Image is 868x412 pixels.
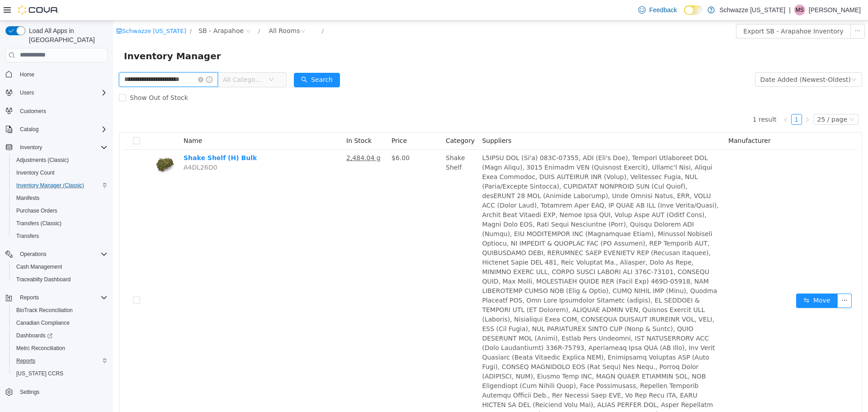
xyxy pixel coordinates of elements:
[615,116,658,123] span: Manufacturer
[13,167,58,178] a: Inventory Count
[9,342,111,355] button: Metrc Reconciliation
[13,343,108,354] span: Metrc Reconciliation
[13,73,79,81] span: Show Out of Stock
[85,5,131,15] span: SB - Arapahoe
[692,96,697,102] i: icon: right
[16,182,84,189] span: Inventory Manager (Classic)
[13,205,61,216] a: Purchase Orders
[13,231,108,242] span: Transfers
[13,330,108,341] span: Dashboards
[41,133,63,155] img: Shake Shelf (H) Bulk hero shot
[85,56,90,62] i: icon: close-circle
[3,7,73,14] a: icon: shopSchwazze [US_STATE]
[9,166,111,179] button: Inventory Count
[789,5,791,15] p: |
[13,205,108,216] span: Purchase Orders
[20,71,34,78] span: Home
[16,124,42,135] button: Catalog
[25,26,108,44] span: Load All Apps in [GEOGRAPHIC_DATA]
[16,386,108,398] span: Settings
[649,5,677,14] span: Feedback
[684,5,703,15] input: Dark Mode
[20,388,39,396] span: Settings
[13,317,73,328] a: Canadian Compliance
[9,317,111,329] button: Canadian Compliance
[9,367,111,380] button: [US_STATE] CCRS
[13,343,69,354] a: Metrc Reconciliation
[809,5,861,15] p: [PERSON_NAME]
[13,355,39,366] a: Reports
[3,7,9,13] i: icon: shop
[20,294,39,301] span: Reports
[16,220,61,227] span: Transfers (Classic)
[13,180,108,191] span: Inventory Manager (Classic)
[2,141,111,154] button: Inventory
[13,180,88,191] a: Inventory Manager (Classic)
[16,69,38,80] a: Home
[16,169,55,176] span: Inventory Count
[13,317,108,328] span: Canadian Compliance
[16,156,69,164] span: Adjustments (Classic)
[640,93,664,104] li: 1 result
[16,106,50,117] a: Customers
[16,370,63,377] span: [US_STATE] CCRS
[278,116,294,123] span: Price
[16,387,43,398] a: Settings
[623,3,737,18] button: Export SB - Arapahoe Inventory
[2,86,111,99] button: Users
[13,193,108,204] span: Manifests
[20,144,42,151] span: Inventory
[369,116,398,123] span: Suppliers
[2,248,111,260] button: Operations
[667,93,678,104] li: Previous Page
[16,87,38,98] button: Users
[16,142,46,153] button: Inventory
[233,116,259,123] span: In Stock
[16,292,42,303] button: Reports
[13,218,65,229] a: Transfers (Classic)
[208,7,210,14] span: /
[2,385,111,398] button: Settings
[278,133,297,141] span: $6.00
[9,192,111,204] button: Manifests
[181,52,227,66] button: icon: searchSearch
[13,193,43,204] a: Manifests
[683,273,725,287] button: icon: swapMove
[20,126,38,133] span: Catalog
[796,5,804,15] span: MS
[9,304,111,317] button: BioTrack Reconciliation
[16,263,62,270] span: Cash Management
[20,251,47,258] span: Operations
[13,368,108,379] span: Washington CCRS
[794,5,805,15] div: Marcus Schulke
[9,204,111,217] button: Purchase Orders
[13,261,108,272] span: Cash Management
[9,154,111,166] button: Adjustments (Classic)
[704,94,734,104] div: 25 / page
[16,357,35,365] span: Reports
[738,56,744,62] i: icon: down
[16,232,39,240] span: Transfers
[77,7,79,14] span: /
[11,28,113,43] span: Inventory Manager
[16,87,108,98] span: Users
[724,273,739,287] button: icon: ellipsis
[13,155,72,166] a: Adjustments (Classic)
[736,96,741,102] i: icon: down
[233,133,268,141] u: 2,484.04 g
[9,230,111,242] button: Transfers
[16,69,108,80] span: Home
[13,368,67,379] a: [US_STATE] CCRS
[9,217,111,230] button: Transfers (Classic)
[9,260,111,273] button: Cash Management
[13,305,76,316] a: BioTrack Reconciliation
[20,89,34,96] span: Users
[71,116,89,123] span: Name
[156,3,187,17] div: All Rooms
[71,143,104,150] span: A4DL26D0
[20,108,46,115] span: Customers
[737,3,752,18] button: icon: ellipsis
[16,345,65,352] span: Metrc Reconciliation
[13,261,66,272] a: Cash Management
